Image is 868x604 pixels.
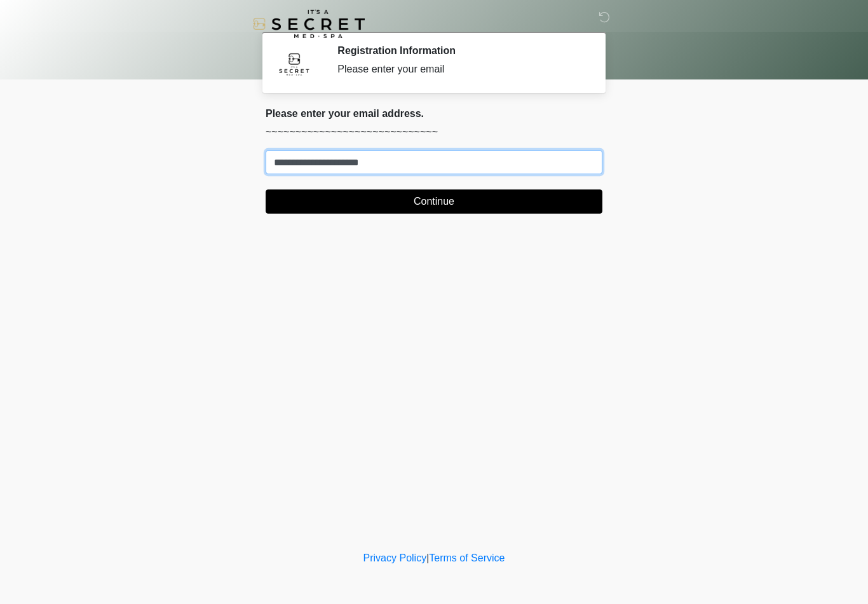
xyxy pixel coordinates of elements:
[429,553,505,563] a: Terms of Service
[337,45,583,57] h2: Registration Information
[363,553,427,563] a: Privacy Policy
[337,62,583,77] div: Please enter your email
[266,107,602,120] h2: Please enter your email address.
[266,125,602,140] p: ~~~~~~~~~~~~~~~~~~~~~~~~~~~~~
[426,553,429,563] a: |
[275,45,313,83] img: Agent Avatar
[253,10,365,38] img: It's A Secret Med Spa Logo
[266,189,602,214] button: Continue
